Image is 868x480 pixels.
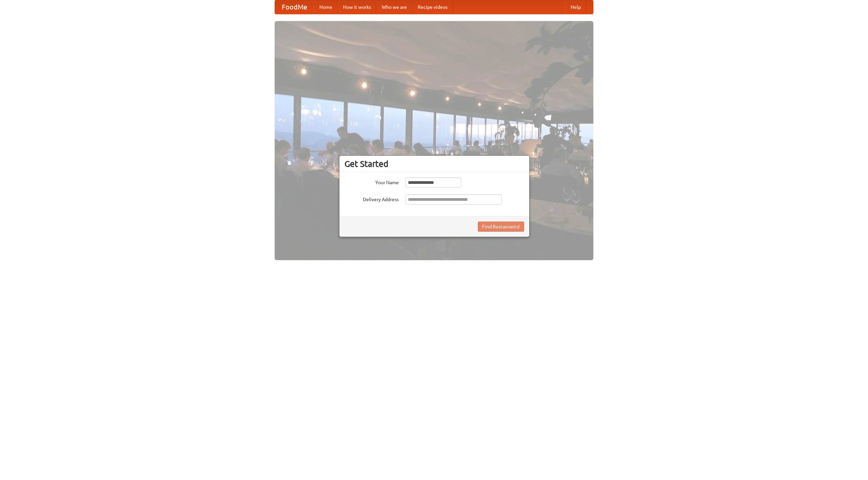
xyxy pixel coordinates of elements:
a: How it works [338,0,376,14]
label: Delivery Address [344,194,399,203]
button: Find Restaurants! [478,222,524,232]
a: FoodMe [275,0,314,14]
a: Help [565,0,586,14]
a: Home [314,0,338,14]
h3: Get Started [344,159,524,169]
a: Who we are [376,0,412,14]
label: Your Name [344,177,399,186]
a: Recipe videos [412,0,453,14]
